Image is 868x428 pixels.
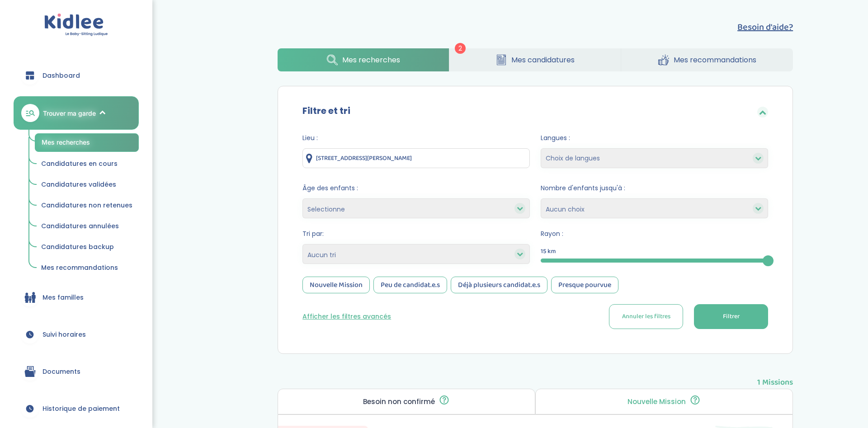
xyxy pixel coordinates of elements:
[42,404,120,414] span: Historique de paiement
[14,392,139,425] a: Historique de paiement
[541,133,768,143] span: Langues :
[41,180,116,189] span: Candidatures validées
[302,148,530,168] input: Ville ou code postale
[757,367,793,389] span: 1 Missions
[42,330,86,339] span: Suivi horaires
[41,159,118,168] span: Candidatures en cours
[42,367,80,376] span: Documents
[363,398,435,405] p: Besoin non confirmé
[14,281,139,314] a: Mes familles
[35,239,139,256] a: Candidatures backup
[43,108,96,118] span: Trouver ma garde
[302,183,530,193] span: Âge des enfants :
[674,54,756,66] span: Mes recommandations
[541,247,556,256] span: 15 km
[302,312,391,321] button: Afficher les filtres avancés
[342,54,400,66] span: Mes recherches
[41,201,132,210] span: Candidatures non retenues
[44,14,108,37] img: logo.svg
[302,277,370,293] div: Nouvelle Mission
[41,242,114,251] span: Candidatures backup
[278,48,449,71] a: Mes recherches
[35,259,139,277] a: Mes recommandations
[737,20,793,34] button: Besoin d'aide?
[694,304,768,329] button: Filtrer
[35,176,139,193] a: Candidatures validées
[622,312,670,321] span: Annuler les filtres
[42,293,84,302] span: Mes familles
[14,318,139,351] a: Suivi horaires
[35,155,139,173] a: Candidatures en cours
[541,183,768,193] span: Nombre d'enfants jusqu'à :
[541,229,768,239] span: Rayon :
[621,48,793,71] a: Mes recommandations
[14,59,139,92] a: Dashboard
[42,71,80,80] span: Dashboard
[511,54,575,66] span: Mes candidatures
[302,133,530,143] span: Lieu :
[302,229,530,239] span: Tri par:
[627,398,686,405] p: Nouvelle Mission
[302,104,350,118] label: Filtre et tri
[41,263,118,272] span: Mes recommandations
[449,48,621,71] a: Mes candidatures
[373,277,447,293] div: Peu de candidat.e.s
[451,277,547,293] div: Déjà plusieurs candidat.e.s
[609,304,683,329] button: Annuler les filtres
[35,133,139,152] a: Mes recherches
[14,96,139,130] a: Trouver ma garde
[35,218,139,235] a: Candidatures annulées
[41,221,119,230] span: Candidatures annulées
[35,197,139,214] a: Candidatures non retenues
[723,312,740,321] span: Filtrer
[551,277,618,293] div: Presque pourvue
[42,138,90,146] span: Mes recherches
[455,43,466,54] span: 2
[14,355,139,388] a: Documents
